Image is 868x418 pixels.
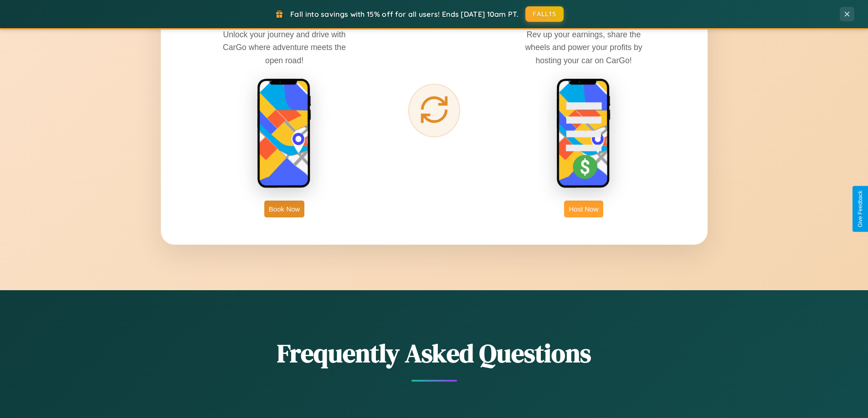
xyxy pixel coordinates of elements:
img: host phone [556,78,611,189]
button: Host Now [564,201,603,217]
h2: Frequently Asked Questions [161,336,708,371]
button: FALL15 [525,6,564,22]
p: Unlock your journey and drive with CarGo where adventure meets the open road! [216,28,353,66]
div: Give Feedback [857,191,863,227]
span: Fall into savings with 15% off for all users! Ends [DATE] 10am PT. [290,10,519,19]
img: rent phone [257,78,312,189]
p: Rev up your earnings, share the wheels and power your profits by hosting your car on CarGo! [515,28,652,66]
button: Book Now [264,201,304,217]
